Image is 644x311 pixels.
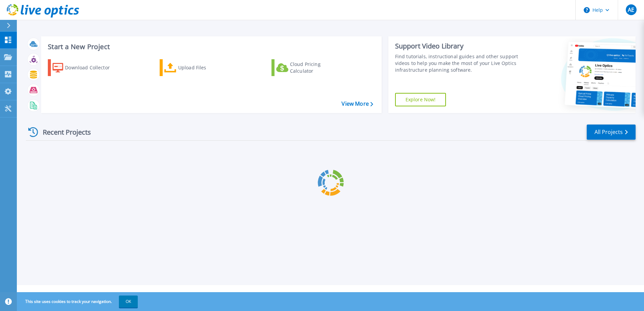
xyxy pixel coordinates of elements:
div: Find tutorials, instructional guides and other support videos to help you make the most of your L... [395,53,521,73]
button: OK [119,296,138,308]
a: Cloud Pricing Calculator [271,59,347,76]
h3: Start a New Project [48,43,373,50]
div: Upload Files [178,61,232,74]
a: View More [342,101,373,107]
div: Support Video Library [395,42,521,50]
div: Cloud Pricing Calculator [290,61,344,74]
div: Download Collector [65,61,119,74]
div: Recent Projects [26,124,100,140]
a: Upload Files [160,59,235,76]
span: This site uses cookies to track your navigation. [19,296,138,308]
a: Explore Now! [395,93,446,106]
a: All Projects [587,125,636,140]
span: AE [628,7,634,12]
a: Download Collector [48,59,123,76]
